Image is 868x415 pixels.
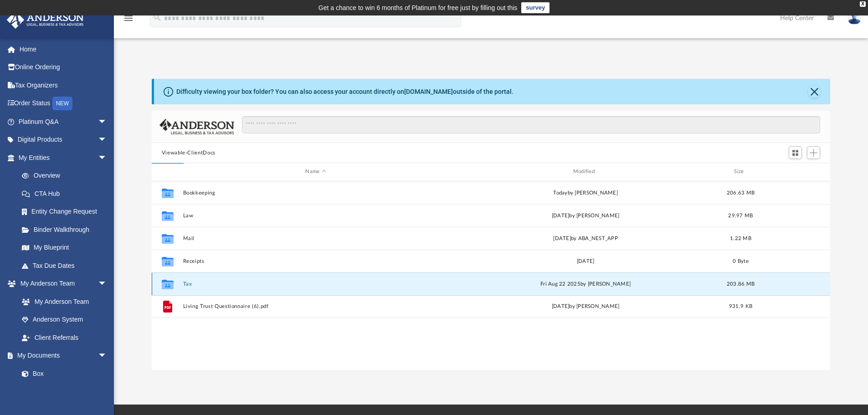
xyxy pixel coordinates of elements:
input: Search files and folders [242,116,820,133]
div: Fri Aug 22 2025 by [PERSON_NAME] [452,280,718,288]
span: 1.22 MB [730,236,751,241]
a: Home [6,40,121,58]
div: grid [152,181,831,370]
a: menu [123,17,134,24]
span: 203.86 MB [727,281,755,286]
a: Order StatusNEW [6,94,121,113]
a: Overview [13,167,121,185]
span: today [553,190,567,195]
span: 206.63 MB [727,190,755,195]
a: CTA Hub [13,184,121,203]
a: My Anderson Teamarrow_drop_down [6,275,116,293]
a: Tax Organizers [6,76,121,94]
div: NEW [52,97,72,110]
div: Get a chance to win 6 months of Platinum for free just by filling out this [318,2,518,13]
span: 29.97 MB [728,213,753,218]
a: Client Referrals [13,328,116,347]
img: Anderson Advisors Platinum Portal [4,11,87,29]
button: Viewable-ClientDocs [162,149,216,157]
a: survey [521,2,550,13]
i: search [152,12,162,22]
a: My Entitiesarrow_drop_down [6,149,121,167]
span: 931.9 KB [729,304,752,309]
button: Law [183,213,448,219]
div: [DATE] by ABA_NEST_APP [452,234,718,242]
a: My Blueprint [13,239,116,257]
div: [DATE] by [PERSON_NAME] [452,302,718,311]
span: 0 Byte [733,258,749,263]
a: Entity Change Request [13,203,121,221]
div: Modified [452,168,719,176]
div: id [156,168,179,176]
a: My Anderson Team [13,292,112,311]
a: Online Ordering [6,58,121,77]
i: menu [123,13,134,24]
span: arrow_drop_down [98,113,116,131]
a: Digital Productsarrow_drop_down [6,131,121,149]
button: Close [808,85,821,98]
button: Add [807,146,821,159]
a: Box [13,364,112,383]
div: [DATE] [452,257,718,265]
a: Anderson System [13,311,116,329]
img: User Pic [847,11,861,25]
span: arrow_drop_down [98,347,116,365]
span: arrow_drop_down [98,149,116,167]
span: arrow_drop_down [98,131,116,149]
div: id [763,168,827,176]
a: Binder Walkthrough [13,220,121,239]
div: [DATE] by [PERSON_NAME] [452,211,718,220]
a: Meeting Minutes [13,383,116,401]
div: Size [722,168,759,176]
div: Name [182,168,448,176]
a: [DOMAIN_NAME] [404,88,453,95]
a: Platinum Q&Aarrow_drop_down [6,113,121,131]
span: arrow_drop_down [98,275,116,293]
button: Living Trust Questionnaire (6).pdf [183,303,448,309]
a: My Documentsarrow_drop_down [6,347,116,365]
button: Bookkeeping [183,190,448,196]
div: close [860,1,866,7]
div: by [PERSON_NAME] [452,189,718,197]
button: Switch to Grid View [789,146,802,159]
a: Tax Due Dates [13,256,121,275]
button: Mail [183,236,448,241]
div: Difficulty viewing your box folder? You can also access your account directly on outside of the p... [176,87,514,97]
button: Receipts [183,258,448,264]
button: Tax [183,281,448,287]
